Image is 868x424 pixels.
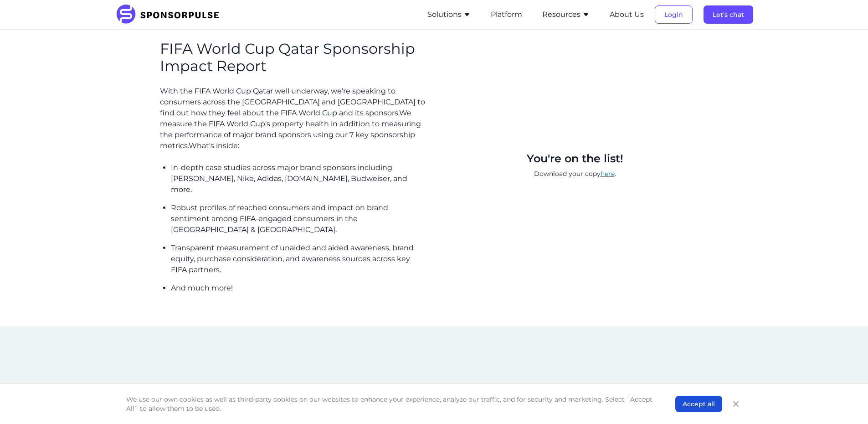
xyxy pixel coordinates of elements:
[655,10,693,19] a: Login
[171,162,427,195] p: In-depth case studies across major brand sponsors including [PERSON_NAME], Nike, Adidas, [DOMAIN_...
[445,166,705,182] p: Download your copy .
[126,395,657,413] p: We use our own cookies as well as third-party cookies on our websites to enhance your experience,...
[542,9,590,20] button: Resources
[115,5,226,25] img: SponsorPulse
[601,170,615,178] a: here
[160,86,427,151] p: With the FIFA World Cup Qatar well underway, we're speaking to consumers across the [GEOGRAPHIC_D...
[704,5,753,24] button: Let's chat
[171,243,427,275] p: Transparent measurement of unaided and aided awareness, brand equity, purchase consideration, and...
[491,10,522,19] a: Platform
[610,9,644,20] button: About Us
[171,283,427,294] p: And much more!
[655,5,693,24] button: Login
[160,40,427,75] h2: FIFA World Cup Qatar Sponsorship Impact Report
[822,380,868,424] iframe: Chat Widget
[171,202,427,235] p: Robust profiles of reached consumers and impact on brand sentiment among FIFA-engaged consumers i...
[704,10,753,19] a: Let's chat
[491,9,522,20] button: Platform
[445,151,705,166] div: You're on the list!
[610,10,644,19] a: About Us
[729,398,742,410] button: Close
[427,9,471,20] button: Solutions
[675,396,722,412] button: Accept all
